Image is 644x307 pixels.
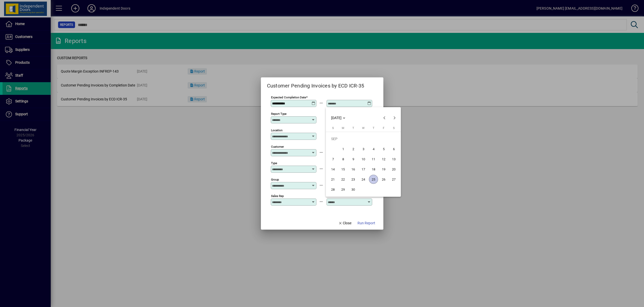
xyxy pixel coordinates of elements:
button: Tue Sep 30 2025 [348,184,358,194]
span: 24 [359,175,368,184]
span: 20 [389,165,398,174]
span: 5 [379,144,388,153]
span: 1 [338,144,348,153]
button: Thu Sep 25 2025 [368,174,379,184]
button: Thu Sep 04 2025 [368,144,379,154]
button: Mon Sep 22 2025 [338,174,348,184]
button: Mon Sep 01 2025 [338,144,348,154]
span: 8 [338,155,348,164]
span: 15 [338,165,348,174]
button: Fri Sep 19 2025 [379,164,389,174]
span: 14 [328,165,337,174]
span: 13 [389,155,398,164]
button: Mon Sep 29 2025 [338,184,348,194]
span: 17 [359,165,368,174]
button: Tue Sep 23 2025 [348,174,358,184]
span: 27 [389,175,398,184]
span: 18 [369,165,378,174]
button: Tue Sep 02 2025 [348,144,358,154]
span: [DATE] [331,116,342,120]
span: 7 [328,155,337,164]
span: S [393,126,395,130]
button: Wed Sep 03 2025 [358,144,368,154]
button: Sat Sep 13 2025 [389,154,399,164]
span: 10 [359,155,368,164]
button: Thu Sep 18 2025 [368,164,379,174]
button: Mon Sep 08 2025 [338,154,348,164]
span: 22 [338,175,348,184]
button: Choose month and year [329,113,347,122]
button: Tue Sep 09 2025 [348,154,358,164]
span: 9 [349,155,358,164]
span: T [373,126,374,130]
span: 11 [369,155,378,164]
span: 6 [389,144,398,153]
span: W [362,126,365,130]
span: S [332,126,334,130]
span: 12 [379,155,388,164]
button: Sat Sep 20 2025 [389,164,399,174]
span: 25 [369,175,378,184]
span: 28 [328,185,337,194]
button: Mon Sep 15 2025 [338,164,348,174]
span: 3 [359,144,368,153]
button: Tue Sep 16 2025 [348,164,358,174]
span: 23 [349,175,358,184]
button: Wed Sep 10 2025 [358,154,368,164]
span: 19 [379,165,388,174]
span: 30 [349,185,358,194]
button: Sat Sep 06 2025 [389,144,399,154]
span: 16 [349,165,358,174]
button: Sun Sep 07 2025 [328,154,338,164]
span: 4 [369,144,378,153]
button: Fri Sep 05 2025 [379,144,389,154]
button: Wed Sep 24 2025 [358,174,368,184]
span: M [342,126,344,130]
button: Sun Sep 28 2025 [328,184,338,194]
span: 21 [328,175,337,184]
span: 29 [338,185,348,194]
td: SEP [328,134,399,144]
button: Thu Sep 11 2025 [368,154,379,164]
button: Wed Sep 17 2025 [358,164,368,174]
span: F [383,126,384,130]
button: Fri Sep 12 2025 [379,154,389,164]
button: Next month [389,113,400,123]
button: Sun Sep 14 2025 [328,164,338,174]
span: 26 [379,175,388,184]
button: Sun Sep 21 2025 [328,174,338,184]
span: T [352,126,354,130]
span: 2 [349,144,358,153]
button: Sat Sep 27 2025 [389,174,399,184]
button: Fri Sep 26 2025 [379,174,389,184]
button: Previous month [379,113,389,123]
